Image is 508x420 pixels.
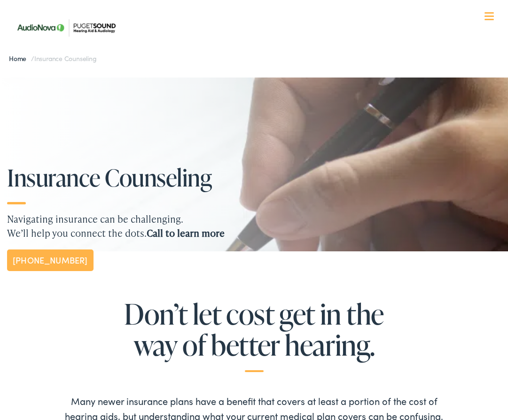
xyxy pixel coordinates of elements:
h1: Insurance Counseling [7,164,508,190]
a: What We Offer [17,38,498,67]
span: / [9,54,97,63]
h2: Don’t let cost get in the way of better hearing. [10,298,498,372]
strong: Call to learn more [147,226,225,240]
span: Insurance Counseling [34,54,97,63]
a: [PHONE_NUMBER] [7,249,94,271]
p: Navigating insurance can be challenging. We’ll help you connect the dots. [7,212,508,240]
a: Home [9,54,31,63]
